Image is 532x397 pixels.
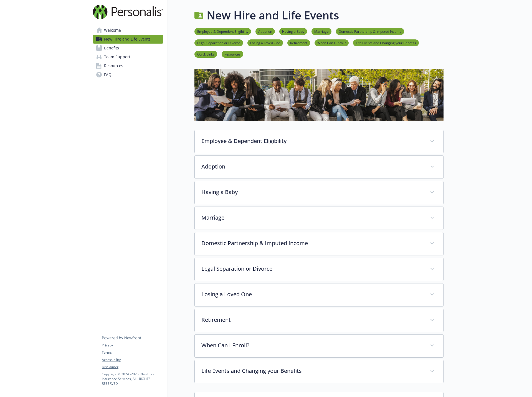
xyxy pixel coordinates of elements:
p: When Can I Enroll? [201,341,423,350]
div: Marriage [195,207,443,230]
a: FAQs [93,70,163,79]
p: Adoption [201,162,423,171]
a: Disclaimer [102,365,163,370]
a: Privacy [102,343,163,348]
div: Employee & Dependent Eligibility [195,130,443,153]
p: Life Events and Changing your Benefits [201,367,423,375]
a: Employee & Dependent Eligibility [194,29,251,34]
a: Resources [222,51,243,57]
div: Legal Separation or Divorce [195,258,443,281]
div: Retirement [195,309,443,332]
a: Adoption [255,29,275,34]
a: When Can I Enroll? [315,40,349,45]
img: new hire page banner [194,69,444,121]
a: Retirement [287,40,310,45]
p: Domestic Partnership & Imputed Income [201,239,423,247]
a: Legal Separation or Divorce [194,40,243,45]
a: Quick Links [194,51,217,57]
span: New Hire and Life Events [104,35,151,44]
a: Accessibility [102,357,163,362]
p: Employee & Dependent Eligibility [201,137,423,145]
div: When Can I Enroll? [195,335,443,357]
a: Domestic Partnership & Imputed Income [336,29,404,34]
a: New Hire and Life Events [93,35,163,44]
a: Having a Baby [279,29,307,34]
p: Marriage [201,213,423,222]
span: Benefits [104,44,119,52]
a: Losing a Loved One [247,40,283,45]
a: Team Support [93,52,163,61]
span: FAQs [104,70,113,79]
div: Losing a Loved One [195,283,443,306]
h1: New Hire and Life Events [207,7,339,24]
a: Benefits [93,44,163,52]
span: Team Support [104,52,130,61]
div: Having a Baby [195,181,443,204]
p: Having a Baby [201,188,423,196]
p: Losing a Loved One [201,290,423,298]
p: Legal Separation or Divorce [201,265,423,273]
a: Welcome [93,26,163,35]
a: Resources [93,61,163,70]
div: Adoption [195,156,443,179]
a: Marriage [311,29,331,34]
div: Domestic Partnership & Imputed Income [195,232,443,255]
span: Welcome [104,26,121,35]
p: Copyright © 2024 - 2025 , Newfront Insurance Services, ALL RIGHTS RESERVED [102,372,163,386]
p: Retirement [201,316,423,324]
div: Life Events and Changing your Benefits [195,360,443,383]
a: Terms [102,350,163,355]
a: Life Events and Changing your Benefits [353,40,419,45]
span: Resources [104,61,123,70]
